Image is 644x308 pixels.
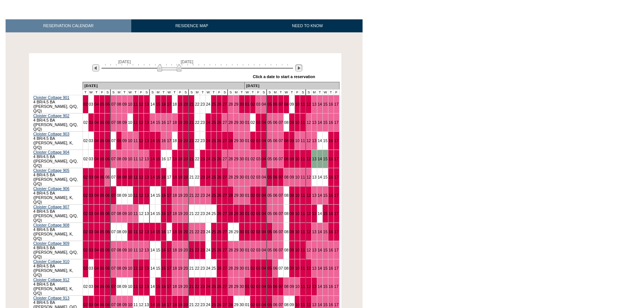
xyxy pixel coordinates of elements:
a: 01 [245,102,249,106]
a: 04 [261,102,266,106]
a: 07 [111,211,116,216]
a: 08 [117,102,121,106]
a: 27 [222,157,227,161]
a: 01 [245,193,249,198]
a: 11 [300,120,305,125]
a: Cloister Cottage 904 [33,150,70,154]
a: 12 [306,102,311,106]
a: 11 [133,211,138,216]
a: 12 [139,175,144,179]
a: 16 [329,120,333,125]
a: 22 [195,157,199,161]
a: 08 [117,120,121,125]
a: 19 [178,120,183,125]
a: 13 [312,120,316,125]
a: 27 [222,175,227,179]
a: 17 [334,157,339,161]
a: 11 [133,157,138,161]
a: 11 [300,175,305,179]
a: 08 [284,138,289,143]
a: 14 [150,193,155,198]
a: 13 [312,193,316,198]
a: 23 [200,120,205,125]
a: 26 [217,193,222,198]
a: 06 [105,157,110,161]
a: 05 [267,102,272,106]
a: 24 [206,157,210,161]
a: 28 [228,120,233,125]
a: 20 [183,138,188,143]
a: 17 [167,157,171,161]
a: 04 [94,157,99,161]
a: 14 [318,157,322,161]
a: 29 [234,120,238,125]
a: 13 [144,211,149,216]
a: 03 [256,193,261,198]
a: 22 [195,138,199,143]
a: 09 [122,211,127,216]
a: 25 [212,157,216,161]
a: 17 [334,120,339,125]
a: 19 [178,138,183,143]
a: 05 [100,193,104,198]
a: 07 [278,193,283,198]
a: 09 [290,102,294,106]
a: 18 [173,120,177,125]
a: 03 [89,211,93,216]
a: 17 [167,138,171,143]
a: 03 [89,138,93,143]
a: 02 [251,175,255,179]
a: 18 [173,175,177,179]
a: 13 [312,102,316,106]
a: 18 [173,102,177,106]
a: 02 [83,211,88,216]
a: 06 [273,193,277,198]
a: 09 [290,120,294,125]
a: 09 [122,193,127,198]
a: 04 [94,138,99,143]
a: 13 [312,138,316,143]
a: 06 [273,157,277,161]
a: 15 [323,102,328,106]
a: 20 [183,120,188,125]
a: 08 [284,120,289,125]
a: 24 [206,120,210,125]
a: 29 [234,193,238,198]
a: 20 [183,193,188,198]
a: 12 [139,157,144,161]
a: 17 [334,175,339,179]
a: 02 [251,157,255,161]
a: 21 [189,120,194,125]
a: 06 [105,138,110,143]
a: 02 [251,193,255,198]
a: 16 [161,102,166,106]
a: 07 [111,138,116,143]
a: 04 [94,211,99,216]
a: 08 [284,193,289,198]
a: 06 [273,120,277,125]
a: 20 [183,157,188,161]
a: 10 [128,138,132,143]
a: 18 [173,157,177,161]
a: 13 [144,157,149,161]
a: 22 [195,193,199,198]
a: 25 [212,102,216,106]
a: Cloister Cottage 901 [33,95,70,100]
a: 23 [200,175,205,179]
a: 08 [117,157,121,161]
a: 08 [117,175,121,179]
a: 08 [117,193,121,198]
a: 15 [156,193,160,198]
a: 06 [273,138,277,143]
a: 14 [150,138,155,143]
a: 10 [128,102,132,106]
a: 01 [245,138,249,143]
a: 11 [133,120,138,125]
a: 18 [173,138,177,143]
a: 02 [83,175,88,179]
a: Cloister Cottage 903 [33,132,70,136]
a: 04 [261,120,266,125]
a: 25 [212,193,216,198]
a: 07 [111,157,116,161]
a: 02 [83,138,88,143]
